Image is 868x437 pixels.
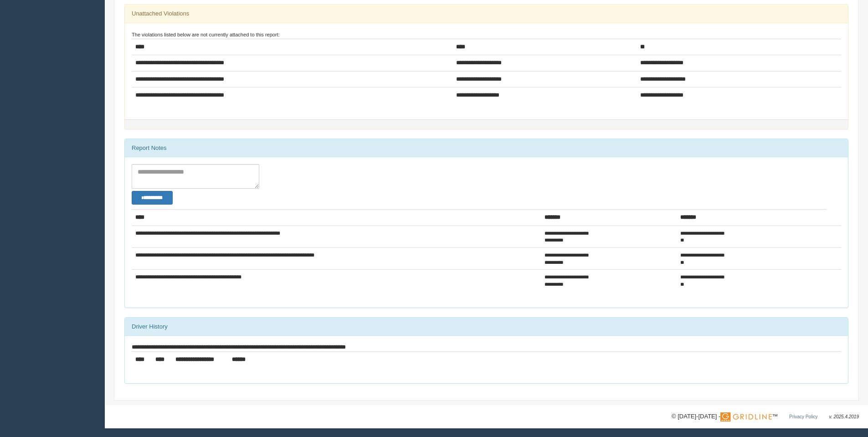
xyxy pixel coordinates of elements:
div: © [DATE]-[DATE] - ™ [672,412,859,422]
button: Change Filter Options [132,191,173,205]
span: v. 2025.4.2019 [829,414,859,419]
a: Privacy Policy [789,414,817,419]
div: Driver History [125,318,848,336]
div: Report Notes [125,139,848,157]
img: Gridline [720,412,772,422]
small: The violations listed below are not currently attached to this report: [132,32,280,37]
div: Unattached Violations [125,5,848,23]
